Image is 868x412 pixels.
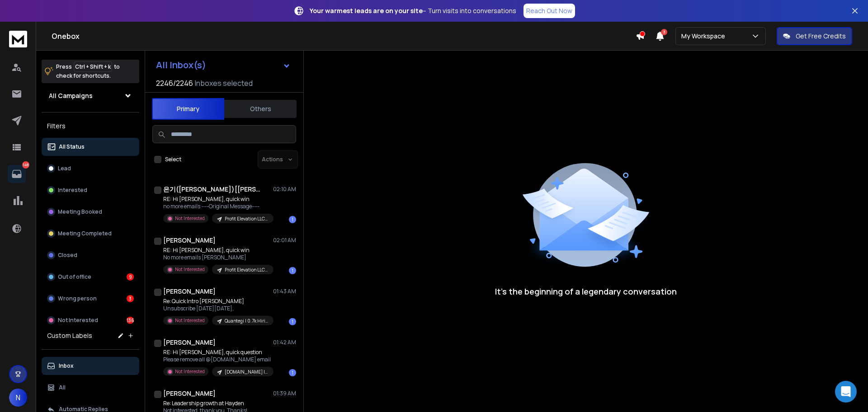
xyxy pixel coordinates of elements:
[59,143,85,150] p: All Status
[225,318,268,324] p: Quantegi | 0.7k Hiring in finance - CEO CFO
[526,6,572,15] p: Reach Out Now
[56,62,120,80] p: Press to check for shortcuts.
[273,288,296,295] p: 01:43 AM
[42,379,139,397] button: All
[289,216,296,223] div: 1
[127,295,134,302] div: 3
[8,165,26,183] a: 148
[59,362,74,370] p: Inbox
[58,317,98,324] p: Not Interested
[225,369,268,375] p: [DOMAIN_NAME] | 14.2k Coaches-Consulting-Fitness-IT
[310,6,423,15] strong: Your warmest leads are on your site
[149,56,298,74] button: All Inbox(s)
[175,215,205,222] p: Not Interested
[42,290,139,308] button: Wrong person3
[163,338,216,347] h1: [PERSON_NAME]
[152,98,224,120] button: Primary
[42,203,139,221] button: Meeting Booked
[273,186,296,193] p: 02:10 AM
[175,317,205,324] p: Not Interested
[42,246,139,264] button: Closed
[74,61,112,72] span: Ctrl + Shift + k
[58,187,87,194] p: Interested
[42,138,139,156] button: All Status
[495,285,677,298] p: It’s the beginning of a legendary conversation
[224,99,297,119] button: Others
[681,32,729,41] p: My Workspace
[163,400,272,407] p: Re: Leadership growth at Hayden
[42,268,139,286] button: Out of office9
[42,120,139,132] h3: Filters
[9,389,27,407] button: N
[163,185,263,194] h1: 은기([PERSON_NAME])[[PERSON_NAME]]
[42,181,139,199] button: Interested
[289,318,296,325] div: 1
[58,252,77,259] p: Closed
[661,29,667,35] span: 3
[58,208,102,215] p: Meeting Booked
[58,295,97,302] p: Wrong person
[163,349,272,356] p: RE: Hi [PERSON_NAME], quick question
[156,61,206,70] h1: All Inbox(s)
[49,91,93,100] h1: All Campaigns
[58,230,112,237] p: Meeting Completed
[163,356,272,363] p: Please remove all @[DOMAIN_NAME] email
[42,87,139,105] button: All Campaigns
[273,237,296,244] p: 02:01 AM
[42,357,139,375] button: Inbox
[59,384,66,391] p: All
[289,369,296,376] div: 1
[310,6,516,15] p: – Turn visits into conversations
[58,273,91,281] p: Out of office
[42,225,139,243] button: Meeting Completed
[165,156,181,163] label: Select
[163,254,272,261] p: No more emails [PERSON_NAME]
[163,236,216,245] h1: [PERSON_NAME]
[22,161,29,169] p: 148
[163,203,272,210] p: no more emails -----Original Message-----
[163,298,272,305] p: Re: Quick Intro [PERSON_NAME]
[127,273,134,281] div: 9
[225,215,268,222] p: Profit Elevation LLC | [PERSON_NAME] 8.6k Trucking-Railroad-Transportation
[58,165,71,172] p: Lead
[796,32,846,41] p: Get Free Credits
[127,317,134,324] div: 136
[225,267,268,273] p: Profit Elevation LLC | [PERSON_NAME] 8.6k Trucking-Railroad-Transportation
[163,196,272,203] p: RE: Hi [PERSON_NAME], quick win
[175,368,205,375] p: Not Interested
[163,305,272,312] p: Unsubscribe [DATE][DATE],
[163,389,216,398] h1: [PERSON_NAME]
[163,247,272,254] p: RE: Hi [PERSON_NAME], quick win
[777,27,852,45] button: Get Free Credits
[47,331,92,340] h3: Custom Labels
[42,311,139,329] button: Not Interested136
[273,339,296,346] p: 01:42 AM
[42,159,139,178] button: Lead
[289,267,296,274] div: 1
[163,287,216,296] h1: [PERSON_NAME]
[175,266,205,273] p: Not Interested
[273,390,296,397] p: 01:39 AM
[156,78,193,89] span: 2246 / 2246
[9,31,27,47] img: logo
[195,78,253,89] h3: Inboxes selected
[524,4,575,18] a: Reach Out Now
[835,381,857,403] div: Open Intercom Messenger
[52,31,636,42] h1: Onebox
